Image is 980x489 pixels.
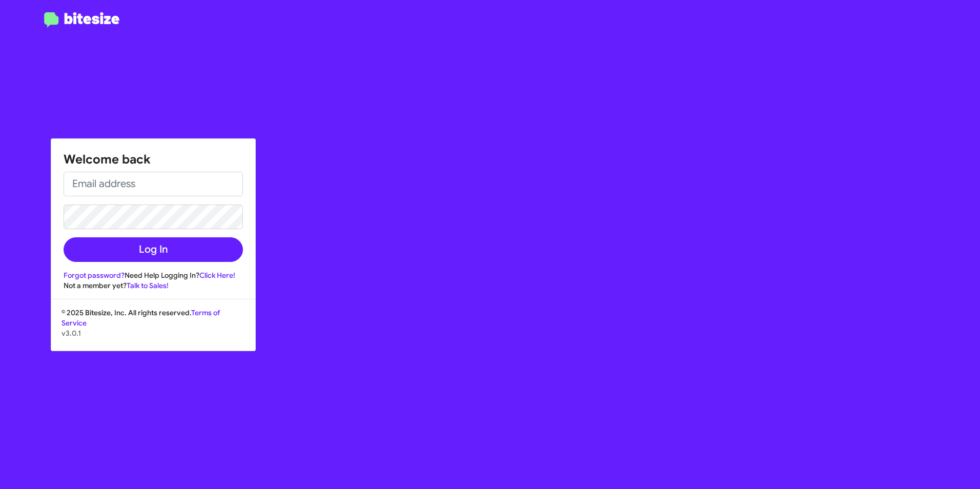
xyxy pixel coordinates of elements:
a: Click Here! [199,271,235,280]
div: © 2025 Bitesize, Inc. All rights reserved. [51,308,255,351]
input: Email address [64,172,243,196]
a: Talk to Sales! [127,281,169,290]
h1: Welcome back [64,151,243,168]
button: Log In [64,237,243,262]
p: v3.0.1 [62,328,245,338]
a: Forgot password? [64,271,125,280]
div: Need Help Logging In? [64,270,243,280]
a: Terms of Service [62,308,220,328]
div: Not a member yet? [64,280,243,291]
